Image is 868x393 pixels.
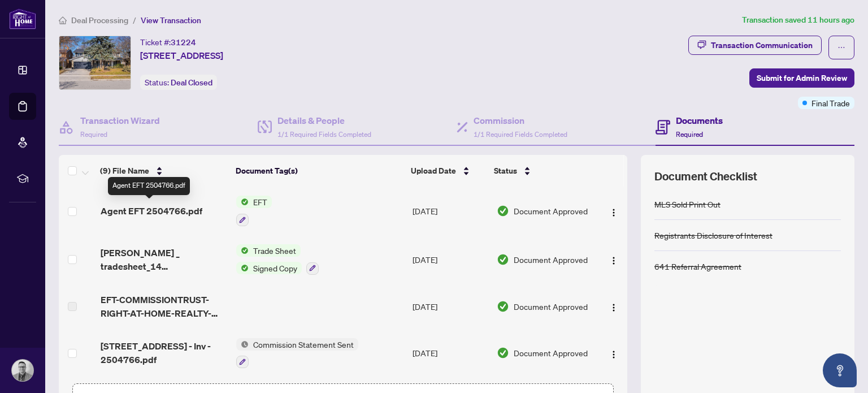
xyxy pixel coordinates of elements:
button: Logo [605,297,623,316]
img: Logo [609,256,618,265]
span: home [59,16,67,24]
span: (9) File Name [100,165,149,177]
button: Submit for Admin Review [749,68,854,88]
span: [STREET_ADDRESS] [140,49,223,62]
span: [PERSON_NAME] _ tradesheet_14 [GEOGRAPHIC_DATA]pdf [101,246,228,273]
img: Document Status [497,347,509,359]
span: 31224 [171,37,196,47]
img: Document Status [497,300,509,313]
span: Document Approved [514,253,588,266]
div: Ticket #: [140,36,196,49]
h4: Details & People [277,114,371,127]
button: Status IconCommission Statement Sent [236,338,358,369]
button: Open asap [823,353,857,387]
h4: Transaction Wizard [80,114,160,127]
img: Status Icon [236,262,249,274]
th: (9) File Name [96,155,231,187]
span: View Transaction [141,15,201,25]
span: Trade Sheet [249,244,301,257]
h4: Documents [676,114,723,127]
button: Transaction Communication [688,36,822,55]
button: Status IconEFT [236,196,272,226]
button: Status IconTrade SheetStatus IconSigned Copy [236,244,319,275]
img: Status Icon [236,338,249,351]
td: [DATE] [408,235,492,284]
span: Final Trade [811,97,850,109]
span: ellipsis [837,44,845,51]
span: Agent EFT 2504766.pdf [101,204,202,218]
button: Logo [605,202,623,220]
span: Required [80,130,107,139]
span: EFT [249,196,272,208]
span: Document Approved [514,300,588,313]
div: Registrants Disclosure of Interest [654,229,772,241]
span: Upload Date [411,165,456,177]
li: / [133,14,136,27]
article: Transaction saved 11 hours ago [742,14,854,27]
th: Document Tag(s) [231,155,406,187]
th: Status [489,155,594,187]
div: Status: [140,75,217,90]
span: 1/1 Required Fields Completed [474,130,567,139]
button: Logo [605,344,623,362]
span: [STREET_ADDRESS] - Inv - 2504766.pdf [101,339,228,366]
td: [DATE] [408,284,492,329]
span: Status [494,165,517,177]
img: logo [9,8,36,29]
span: Deal Processing [71,15,128,25]
span: Signed Copy [249,262,302,274]
span: Document Approved [514,347,588,359]
button: Logo [605,251,623,269]
div: 641 Referral Agreement [654,260,741,273]
img: Logo [609,208,618,217]
span: Required [676,130,703,139]
td: [DATE] [408,187,492,235]
span: EFT-COMMISSIONTRUST-RIGHT-AT-HOME-REALTY-INC_1.PDF [101,293,228,320]
h4: Commission [474,114,567,127]
div: MLS Sold Print Out [654,198,721,210]
span: Deal Closed [171,77,212,88]
img: Logo [609,350,618,359]
th: Upload Date [406,155,490,187]
img: Status Icon [236,244,249,257]
img: IMG-W12032162_1.jpg [59,36,131,89]
span: Commission Statement Sent [249,338,358,351]
img: Document Status [497,253,509,266]
div: Agent EFT 2504766.pdf [108,177,190,195]
img: Document Status [497,205,509,217]
img: Logo [609,303,618,312]
img: Profile Icon [12,360,33,381]
span: 1/1 Required Fields Completed [277,130,371,139]
td: [DATE] [408,329,492,378]
span: Document Checklist [654,169,757,184]
span: Submit for Admin Review [757,69,847,87]
img: Status Icon [236,196,249,208]
span: Document Approved [514,205,588,217]
div: Transaction Communication [711,36,813,54]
